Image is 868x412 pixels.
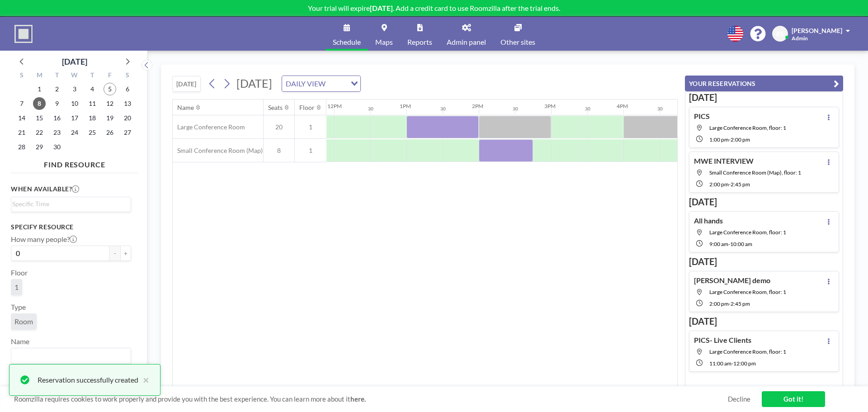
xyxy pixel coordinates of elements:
span: 9:00 AM [709,241,728,247]
span: Wednesday, September 17, 2025 [68,112,81,124]
label: Name [11,337,29,346]
span: Tuesday, September 30, 2025 [51,141,63,153]
span: 2:00 PM [709,181,729,188]
a: here. [350,395,366,403]
label: Type [11,303,26,312]
span: [PERSON_NAME] [792,27,842,34]
span: Friday, September 26, 2025 [104,126,116,139]
span: Large Conference Room, floor: 1 [709,289,786,295]
div: Seats [268,104,283,112]
div: Floor [299,104,315,112]
div: 30 [513,106,518,112]
input: Search for option [12,199,126,209]
a: Maps [368,17,400,51]
span: RS [776,30,784,38]
span: Wednesday, September 3, 2025 [68,83,81,95]
h4: MWE INTERVIEW [694,156,754,166]
span: Tuesday, September 23, 2025 [51,126,63,139]
div: W [66,70,84,82]
span: Small Conference Room (Map), floor: 1 [709,169,801,176]
span: Small Conference Room (Map) [173,147,263,155]
button: - [109,246,120,261]
div: 1PM [400,103,411,109]
span: Saturday, September 27, 2025 [121,126,134,139]
div: S [118,70,136,82]
div: Search for option [11,197,131,211]
span: 2:00 PM [709,300,729,307]
a: Admin panel [439,17,493,51]
a: Other sites [493,17,542,51]
div: F [101,70,118,82]
b: [DATE] [370,4,393,12]
h4: All hands [694,216,723,225]
span: - [729,300,731,307]
div: T [83,70,101,82]
h4: [PERSON_NAME] demo [694,276,770,285]
span: [DATE] [236,76,272,90]
button: [DATE] [172,76,201,92]
span: Sunday, September 21, 2025 [15,126,28,139]
div: Reservation successfully created [38,374,138,385]
span: Saturday, September 6, 2025 [121,83,134,95]
div: 30 [368,106,373,112]
span: DAILY VIEW [284,78,327,90]
div: [DATE] [62,55,87,68]
span: Tuesday, September 2, 2025 [51,83,63,95]
h4: PICS [694,112,710,121]
span: Roomzilla requires cookies to work properly and provide you with the best experience. You can lea... [14,395,728,403]
input: Search for option [328,78,345,90]
div: Search for option [282,76,360,91]
span: Sunday, September 7, 2025 [15,97,28,110]
a: Got it! [762,391,825,407]
span: 1 [14,283,19,292]
span: Friday, September 5, 2025 [104,83,116,95]
span: - [729,136,731,143]
span: 1 [295,123,326,131]
div: Search for option [11,348,131,364]
span: Sunday, September 14, 2025 [15,112,28,124]
span: Maps [375,38,393,46]
span: Sunday, September 28, 2025 [15,141,28,153]
div: 4PM [617,103,628,109]
div: S [13,70,31,82]
div: 30 [440,106,446,112]
span: Saturday, September 20, 2025 [121,112,134,124]
h4: FIND RESOURCE [11,156,138,169]
div: 3PM [544,103,556,109]
span: - [728,241,730,247]
span: 2:45 PM [731,300,750,307]
span: Monday, September 8, 2025 [33,97,46,110]
button: + [120,246,131,261]
label: Floor [11,268,28,277]
span: 1:00 PM [709,136,729,143]
span: Schedule [333,38,361,46]
h4: PICS- Live Clients [694,336,751,345]
input: Search for option [12,350,126,362]
span: 11:00 AM [709,360,731,367]
span: Monday, September 22, 2025 [33,126,46,139]
span: Thursday, September 25, 2025 [86,126,99,139]
span: Room [14,317,33,326]
span: Wednesday, September 10, 2025 [68,97,81,110]
span: Monday, September 29, 2025 [33,141,46,153]
span: 10:00 AM [730,241,752,247]
label: How many people? [11,235,77,244]
div: M [31,70,48,82]
span: Admin panel [447,38,486,46]
div: 30 [585,106,590,112]
span: Tuesday, September 9, 2025 [51,97,63,110]
h3: Specify resource [11,223,131,231]
span: 2:00 PM [731,136,750,143]
span: Large Conference Room, floor: 1 [709,124,786,131]
h3: [DATE] [689,196,839,208]
span: - [731,360,733,367]
span: Thursday, September 11, 2025 [86,97,99,110]
span: Friday, September 19, 2025 [104,112,116,124]
span: Saturday, September 13, 2025 [121,97,134,110]
span: Thursday, September 4, 2025 [86,83,99,95]
a: Decline [728,395,750,403]
span: Monday, September 1, 2025 [33,83,46,95]
button: YOUR RESERVATIONS [685,76,843,91]
span: Other sites [500,38,535,46]
a: Schedule [325,17,368,51]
